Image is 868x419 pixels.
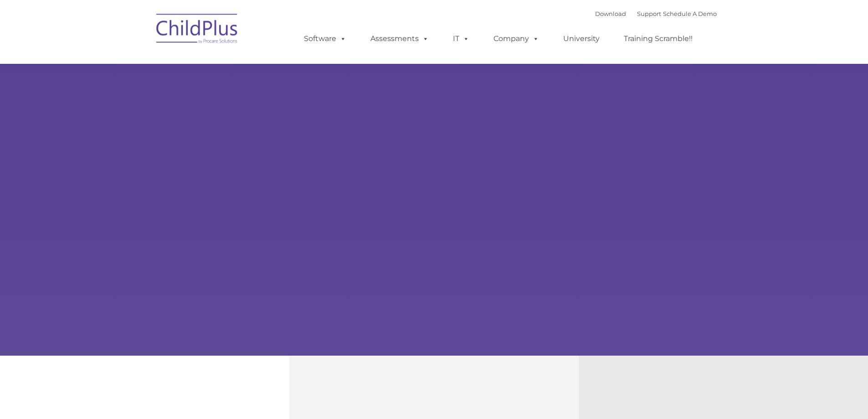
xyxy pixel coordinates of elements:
a: Training Scramble!! [615,30,702,48]
a: Download [595,10,626,17]
a: Support [637,10,661,17]
a: Assessments [361,30,438,48]
a: Company [484,30,548,48]
a: Schedule A Demo [663,10,717,17]
a: IT [444,30,478,48]
font: | [595,10,717,17]
a: Software [295,30,355,48]
img: ChildPlus by Procare Solutions [152,7,243,53]
a: University [554,30,609,48]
